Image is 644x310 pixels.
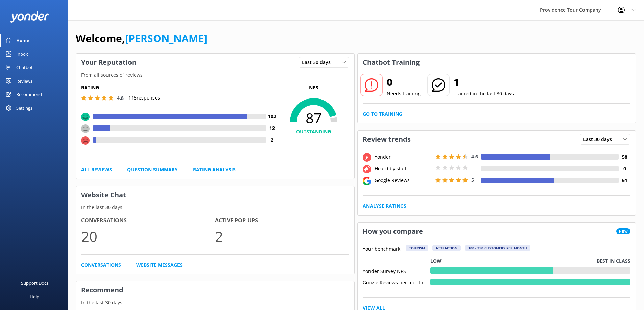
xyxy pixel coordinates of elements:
h3: How you compare [358,223,428,240]
h4: 58 [619,153,630,161]
div: Reviews [16,74,32,88]
p: Your benchmark: [363,245,402,253]
a: Conversations [81,261,121,269]
h4: 2 [266,136,278,144]
div: Yonder [373,153,434,161]
p: Needs training [387,90,421,97]
h4: 12 [266,124,278,132]
div: Tourism [406,245,428,251]
span: Last 30 days [583,136,616,143]
h3: Your Reputation [76,54,141,71]
span: Last 30 days [302,59,335,66]
div: Settings [16,101,32,115]
h1: Welcome, [76,30,207,47]
p: 2 [215,225,349,248]
div: Help [30,290,39,303]
p: In the last 30 days [76,299,354,306]
p: In the last 30 days [76,204,354,211]
h4: OUTSTANDING [278,128,349,135]
h4: Active Pop-ups [215,216,349,225]
a: Analyse Ratings [363,202,406,210]
h4: 61 [619,177,630,184]
h4: Conversations [81,216,215,225]
p: Best in class [597,257,630,265]
h4: 0 [619,165,630,172]
h5: Rating [81,84,278,91]
a: All Reviews [81,166,112,173]
p: Low [430,257,442,265]
p: Trained in the last 30 days [454,90,514,97]
a: Rating Analysis [193,166,236,173]
p: 20 [81,225,215,248]
div: 100 - 250 customers per month [465,245,530,251]
a: Question Summary [127,166,178,173]
span: New [616,228,630,234]
div: Inbox [16,47,28,61]
div: Recommend [16,88,42,101]
h2: 1 [454,74,514,90]
h3: Website Chat [76,186,354,204]
div: Attraction [432,245,461,251]
img: yonder-white-logo.png [10,11,49,23]
p: From all sources of reviews [76,71,354,79]
a: Website Messages [136,261,183,269]
a: [PERSON_NAME] [125,31,207,45]
div: Google Reviews per month [363,279,430,285]
div: Chatbot [16,61,33,74]
div: Google Reviews [373,177,434,184]
p: | 115 responses [126,94,160,102]
div: Yonder Survey NPS [363,267,430,274]
p: NPS [278,84,349,91]
h4: 102 [266,113,278,120]
div: Home [16,34,29,47]
h3: Chatbot Training [358,54,425,71]
span: 5 [471,177,474,183]
h3: Review trends [358,131,416,148]
span: 87 [278,110,349,126]
div: Heard by staff [373,165,434,172]
h2: 0 [387,74,421,90]
div: Support Docs [21,276,48,290]
h3: Recommend [76,281,354,299]
span: 4.6 [471,153,478,160]
span: 4.8 [117,95,124,101]
a: Go to Training [363,110,402,118]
